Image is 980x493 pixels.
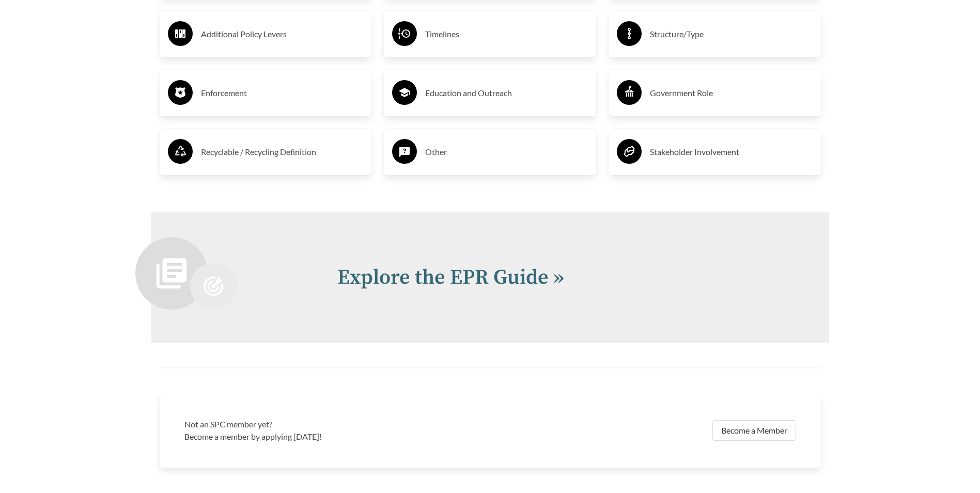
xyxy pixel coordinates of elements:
[425,26,588,42] h3: Timelines
[201,26,364,42] h3: Additional Policy Levers
[712,420,796,441] a: Become a Member
[425,85,588,101] h3: Education and Outreach
[337,265,564,290] a: Explore the EPR Guide »
[184,430,484,443] p: Become a member by applying [DATE]!
[650,26,813,42] h3: Structure/Type
[425,144,588,160] h3: Other
[184,418,484,430] h3: Not an SPC member yet?
[201,144,364,160] h3: Recyclable / Recycling Definition
[650,144,813,160] h3: Stakeholder Involvement
[201,85,364,101] h3: Enforcement
[650,85,813,101] h3: Government Role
